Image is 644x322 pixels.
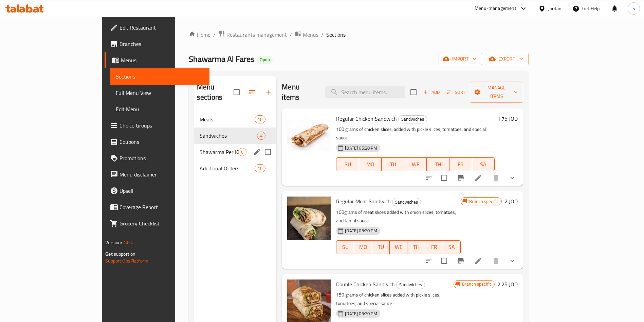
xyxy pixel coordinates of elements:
span: 4 [257,133,265,139]
span: Sections [326,31,346,39]
span: Regular Chicken Sandwich [336,114,397,124]
button: MO [354,240,372,254]
div: Sandwiches [396,281,425,289]
span: [DATE] 05:20 PM [342,310,380,317]
button: Add section [260,84,276,100]
span: Sandwiches [397,281,425,289]
input: search [325,86,405,98]
h6: 2 JOD [504,197,518,206]
button: sort-choices [421,170,437,186]
nav: breadcrumb [189,30,529,39]
span: Add item [421,87,442,98]
span: Shawarma Al Fares [189,51,254,67]
span: Sandwiches [200,132,257,140]
span: Open [257,57,273,63]
button: TH [407,240,425,254]
a: Choice Groups [105,117,209,134]
nav: Menu sections [194,108,276,179]
span: SA [446,242,458,252]
span: 1.0.0 [123,238,133,247]
span: Edit Restaurant [119,23,204,32]
a: Menu disclaimer [105,166,209,183]
div: items [238,148,246,156]
span: 6 [238,149,246,155]
span: Version: [105,238,122,247]
span: import [444,55,477,63]
button: delete [488,170,504,186]
button: Sort [445,87,467,98]
button: TH [427,157,449,171]
button: SU [336,157,359,171]
svg: Show Choices [508,257,516,265]
span: MO [357,242,369,252]
div: Additional Orders10 [194,160,276,176]
a: Edit Menu [110,101,209,117]
span: Add [422,88,441,96]
span: 10 [255,165,265,172]
img: Regular Meat Sandwich [287,197,331,240]
span: Edit Menu [116,105,204,113]
span: TU [375,242,387,252]
span: Double Chicken Sandwich [336,279,395,289]
span: Shawarma Per Kilo [200,148,238,156]
button: TU [382,157,404,171]
span: Sandwiches [392,198,421,206]
button: import [439,53,482,65]
span: Sort sections [244,84,260,100]
span: Branches [119,40,204,48]
span: Sort [447,88,465,96]
span: Select section [406,85,421,99]
span: Select to update [437,171,451,185]
a: Coverage Report [105,199,209,215]
li: / [213,31,216,39]
button: WE [404,157,427,171]
span: Select to update [437,254,451,268]
p: 100grams of meat slices added with onion slices, tomatoes, and tahini sauce [336,208,461,225]
span: Meals [200,115,255,123]
a: Grocery Checklist [105,215,209,232]
button: Add [421,87,442,98]
a: Edit menu item [474,257,482,265]
button: SA [472,157,495,171]
span: Menu disclaimer [119,170,204,179]
svg: Show Choices [508,174,516,182]
a: Promotions [105,150,209,166]
span: Sort items [442,87,470,98]
button: TU [372,240,390,254]
a: Edit menu item [474,174,482,182]
span: Branch specific [466,198,501,205]
button: SU [336,240,354,254]
a: Edit Restaurant [105,19,209,36]
span: Select all sections [229,85,244,99]
div: Menu-management [475,4,516,13]
span: Additional Orders [200,164,255,172]
div: items [257,132,265,140]
li: / [321,31,324,39]
span: WE [407,159,424,169]
div: Sandwiches [398,115,427,123]
button: Branch-specific-item [453,253,469,269]
button: export [485,53,529,65]
div: items [255,164,265,172]
button: Manage items [470,82,523,103]
button: delete [488,253,504,269]
p: 100 grams of chicken slices, added with pickle slices, tomatoes, and special sauce [336,125,495,142]
span: TH [410,242,422,252]
a: Support.OpsPlatform [105,256,148,265]
div: Shawarma Per Kilo6edit [194,144,276,160]
span: FR [452,159,470,169]
div: Jordan [548,5,562,12]
h6: 1.75 JOD [497,114,518,123]
button: FR [449,157,472,171]
span: FR [428,242,440,252]
span: MO [362,159,379,169]
span: S [632,5,635,12]
span: 10 [255,116,265,123]
li: / [290,31,292,39]
button: WE [390,240,407,254]
button: show more [504,253,520,269]
div: Sandwiches4 [194,128,276,144]
div: Sandwiches [392,198,421,206]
